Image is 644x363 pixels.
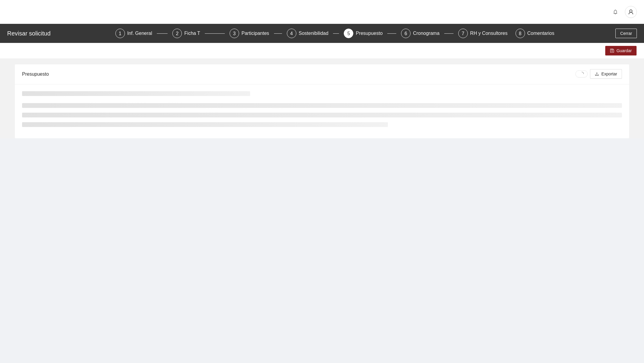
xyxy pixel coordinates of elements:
div: 6Cronograma [401,29,453,38]
span: 7 [462,31,464,36]
span: user [625,9,637,15]
span: 8 [519,31,521,36]
span: download [595,72,599,77]
div: Comentarios [527,29,555,38]
span: 1 [119,31,121,36]
div: Participantes [241,29,274,38]
div: 7RH y Consultores [458,29,511,38]
span: Guardar [617,47,632,54]
span: Cerrar [620,30,632,37]
div: Ficha T [184,29,205,38]
div: 2Ficha T [172,29,225,38]
div: 3Participantes [230,29,282,38]
button: downloadExportar [590,69,622,79]
div: Revisar solicitud [7,29,112,38]
div: Presupuesto [22,66,575,83]
span: 3 [233,31,236,36]
button: saveGuardar [605,46,637,55]
span: 4 [290,31,293,36]
span: save [610,49,614,53]
button: user [625,6,637,18]
span: bell [611,10,620,14]
div: 1Inf. General [115,29,168,38]
span: 6 [405,31,407,36]
div: 4Sostenibilidad [287,29,339,38]
span: Exportar [601,71,617,77]
div: Presupuesto [356,29,387,38]
div: Cronograma [413,29,444,38]
button: bell [611,7,620,17]
div: 5Presupuesto [344,29,396,38]
div: 8Comentarios [515,29,555,38]
span: 5 [347,31,350,36]
div: Sostenibilidad [299,29,333,38]
div: Inf. General [127,29,157,38]
span: 2 [176,31,179,36]
span: loading [580,72,584,76]
button: Cerrar [615,29,637,38]
div: RH y Consultores [470,29,512,38]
